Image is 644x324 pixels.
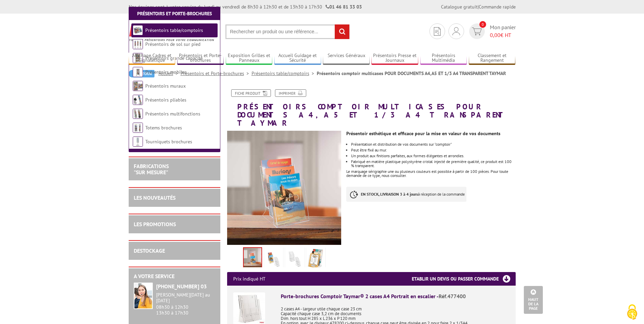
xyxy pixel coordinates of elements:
img: porte_brochures_comptoirs_477300_vide_plein.jpg [265,249,282,270]
a: Imprimer [275,89,306,97]
a: Présentoirs table/comptoirs [145,27,203,33]
img: Présentoirs de sol sur pied [133,39,143,49]
span: Mon panier [490,23,516,39]
div: 08h30 à 12h30 13h30 à 17h30 [156,292,215,316]
img: Présentoirs table/comptoirs [133,25,143,35]
strong: [PHONE_NUMBER] 03 [156,283,207,290]
a: Présentoirs et Porte-brochures [177,53,224,64]
a: Affichage Cadres et Signalétique [129,53,176,64]
p: à réception de la commande [346,187,466,202]
a: Présentoirs pliables [145,97,186,103]
a: Totems brochures [145,125,182,131]
img: Présentoirs muraux [133,81,143,91]
strong: EN STOCK, LIVRAISON 3 à 4 jours [361,192,418,197]
img: presentoir_3cases_a4_eco_portrait_escalier__477300_.jpg [308,249,324,270]
button: Cookies (fenêtre modale) [620,301,644,324]
img: Présentoirs pliables [133,95,143,105]
a: Classement et Rangement [469,53,516,64]
span: € HT [490,31,516,39]
a: Présentoirs de sol sur pied [145,41,200,47]
a: Présentoirs et Porte-brochures [137,11,212,17]
img: porte_brochures_comptoirs_multicases_a4_a5_1-3a4_taymar_477300_mise_en_situation.jpg [227,131,342,245]
strong: Présentoir esthétique et efficace pour la mise en valeur de vos documents [346,130,500,137]
a: LES PROMOTIONS [134,221,176,228]
a: Présentoirs Presse et Journaux [371,53,418,64]
a: Présentoirs table/comptoirs [252,70,317,76]
div: Nos équipes sont à votre service du lundi au vendredi de 8h30 à 12h30 et de 13h30 à 17h30 [129,3,362,10]
a: Catalogue gratuit [441,4,478,10]
div: Le marquage sérigraphie une ou plusieurs couleurs est possible à partir de 100 pièces. Pour toute... [346,169,515,178]
img: Cookies (fenêtre modale) [624,304,641,321]
li: Un produit aux finitions parfaites, aux formes élégantes et arrondies. [351,154,515,158]
a: Exposition Grilles et Panneaux [226,53,273,64]
a: Commande rapide [479,4,516,10]
img: porte_brochures_comptoirs_477300.jpg [287,249,303,270]
span: 0,00 [490,32,500,38]
img: Tourniquets brochures [133,137,143,147]
p: Prix indiqué HT [233,272,265,286]
input: rechercher [335,24,349,39]
span: 0 [479,21,486,28]
h1: Présentoirs comptoir multicases POUR DOCUMENTS A4,A5 ET 1/3 A4 TRANSPARENT TAYMAR [222,89,521,127]
div: [PERSON_NAME][DATE] au [DATE] [156,292,215,304]
a: devis rapide 0 Mon panier 0,00€ HT [467,23,516,39]
div: Porte-brochures Comptoir Taymar® 2 cases A4 Portrait en escalier - [281,292,510,300]
h2: A votre service [134,273,215,280]
span: Réf.477400 [439,293,466,300]
a: Accueil Guidage et Sécurité [274,53,321,64]
li: Présentation et distribution de vos documents sur "comptoir" [351,142,515,146]
h3: Etablir un devis ou passer commande [412,272,516,286]
a: DESTOCKAGE [134,247,165,254]
a: LES NOUVEAUTÉS [134,194,176,201]
img: Totems brochures [133,123,143,133]
a: Présentoirs multifonctions [145,111,200,117]
a: Services Généraux [323,53,370,64]
li: Présentoirs comptoir multicases POUR DOCUMENTS A4,A5 ET 1/3 A4 TRANSPARENT TAYMAR [317,70,506,77]
input: Rechercher un produit ou une référence... [225,24,350,39]
strong: 01 46 81 33 03 [326,4,362,10]
img: Présentoirs mobiles [133,67,143,77]
a: Présentoirs Multimédia [420,53,467,64]
a: Fiche produit [231,89,271,97]
img: Présentoirs multifonctions [133,109,143,119]
a: Présentoirs muraux [145,83,186,89]
a: Présentoirs mobiles [145,69,186,75]
img: widget-service.jpg [134,283,153,309]
a: FABRICATIONS"Sur Mesure" [134,163,169,176]
img: porte_brochures_comptoirs_multicases_a4_a5_1-3a4_taymar_477300_mise_en_situation.jpg [244,248,261,269]
img: devis rapide [472,28,482,35]
div: | [441,3,516,10]
li: Fabriqué en matière plastique polystyrène cristal injecté de première qualité, ce produit est 100... [351,160,515,168]
img: devis rapide [434,27,441,36]
img: devis rapide [453,27,460,35]
a: Haut de la page [524,286,543,314]
a: Tourniquets brochures [145,139,192,145]
li: Peut être fixé au mur. [351,148,515,152]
